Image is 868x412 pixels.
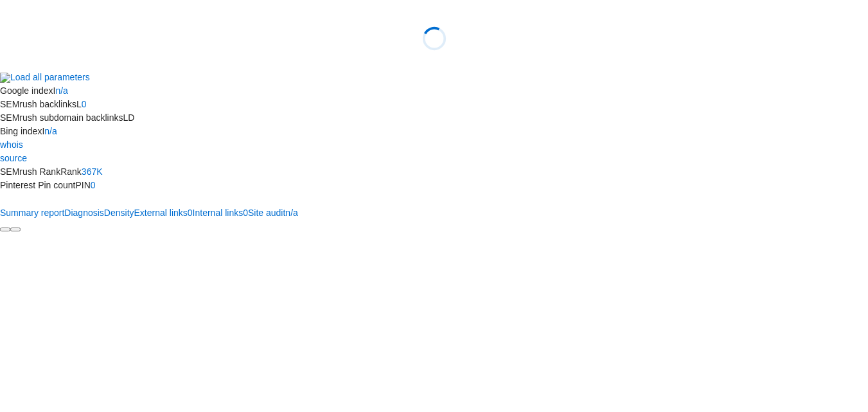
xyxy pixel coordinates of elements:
[55,85,67,96] a: n/a
[188,208,193,218] span: 0
[82,166,103,177] a: 367K
[285,208,297,218] span: n/a
[42,126,44,136] span: I
[134,208,188,218] span: External links
[104,208,134,218] span: Density
[248,208,285,218] span: Site audit
[123,112,134,123] span: LD
[60,166,82,177] span: Rank
[91,180,96,190] a: 0
[193,208,244,218] span: Internal links
[76,99,82,109] span: L
[76,180,91,190] span: PIN
[10,228,21,231] button: Configure panel
[44,126,57,136] a: n/a
[248,208,298,218] a: Site auditn/a
[10,72,90,82] span: Load all parameters
[53,85,56,96] span: I
[243,208,248,218] span: 0
[82,99,87,109] a: 0
[64,208,103,218] span: Diagnosis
